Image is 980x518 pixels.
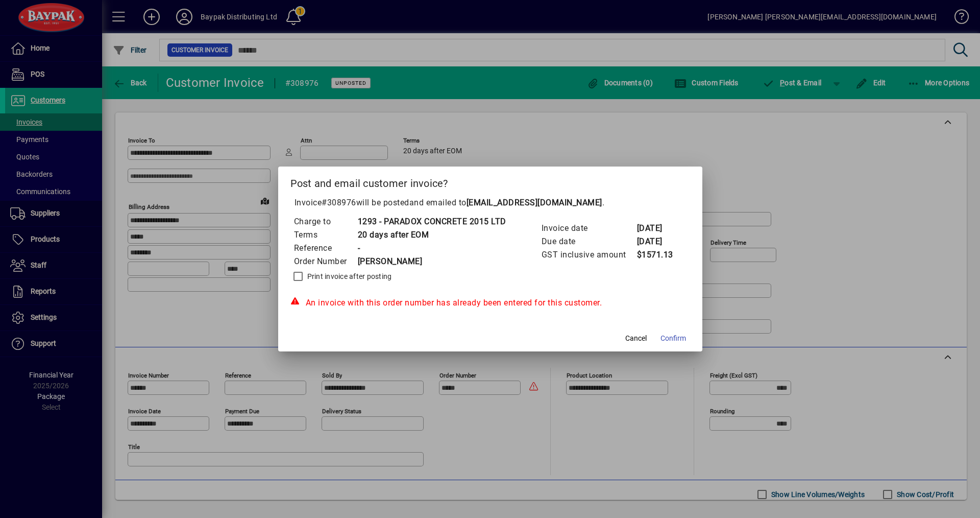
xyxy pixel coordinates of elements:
td: Reference [293,242,357,255]
b: [EMAIL_ADDRESS][DOMAIN_NAME] [467,198,602,207]
td: [PERSON_NAME] [357,255,506,268]
button: Confirm [656,329,690,347]
button: Cancel [620,329,652,347]
span: and emailed to [409,198,602,207]
td: GST inclusive amount [541,248,636,262]
td: 20 days after EOM [357,228,506,242]
td: Order Number [293,255,357,268]
td: Charge to [293,215,357,228]
td: Invoice date [541,222,636,235]
td: $1571.13 [636,248,677,262]
td: [DATE] [636,235,677,248]
p: Invoice will be posted . [290,197,690,209]
span: Confirm [660,333,686,344]
td: [DATE] [636,222,677,235]
h2: Post and email customer invoice? [278,167,702,196]
span: Cancel [625,333,647,344]
label: Print invoice after posting [305,271,392,281]
td: - [357,242,506,255]
span: #308976 [322,198,356,207]
td: 1293 - PARADOX CONCRETE 2015 LTD [357,215,506,228]
td: Due date [541,235,636,248]
div: An invoice with this order number has already been entered for this customer. [290,297,690,309]
td: Terms [293,228,357,242]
